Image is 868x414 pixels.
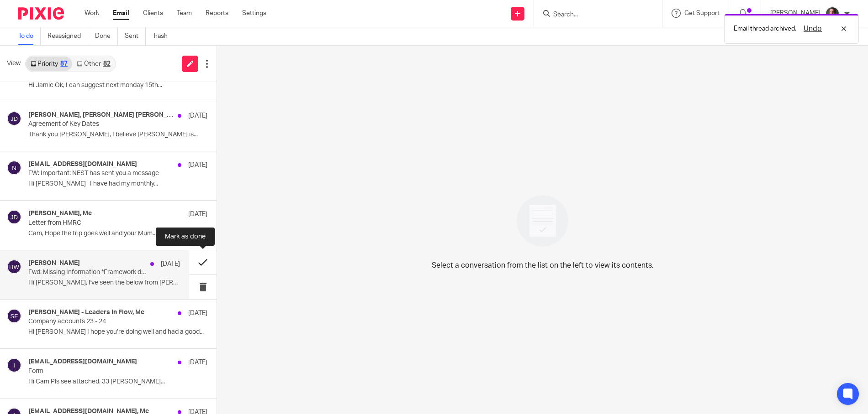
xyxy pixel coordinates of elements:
[28,378,207,386] p: Hi Cam Pls see attached. 33 [PERSON_NAME]...
[60,61,68,67] div: 87
[511,189,574,253] img: image
[188,111,207,120] p: [DATE]
[28,170,172,177] p: FW: Important: NEST has sent you a message
[188,358,207,367] p: [DATE]
[28,160,137,168] h4: [EMAIL_ADDRESS][DOMAIN_NAME]
[28,279,180,287] p: Hi [PERSON_NAME], I've seen the below from [PERSON_NAME] this...
[7,358,21,373] img: svg%3E
[153,27,175,45] a: Trash
[143,9,163,18] a: Clients
[825,6,840,21] img: CP%20Headshot.jpeg
[26,57,72,71] a: Priority87
[28,269,150,276] p: Fwd: Missing Information *Framework details still needed for [PERSON_NAME]*
[28,259,80,267] h4: [PERSON_NAME]
[18,27,41,45] a: To do
[113,9,129,18] a: Email
[7,59,21,68] span: View
[125,27,146,45] a: Sent
[188,160,207,170] p: [DATE]
[28,219,172,227] p: Letter from HMRC
[206,9,228,18] a: Reports
[7,259,21,274] img: svg%3E
[734,24,796,33] p: Email thread archived.
[18,7,64,20] img: Pixie
[28,358,137,366] h4: [EMAIL_ADDRESS][DOMAIN_NAME]
[177,9,192,18] a: Team
[28,82,207,89] p: Hi Jamie Ok, I can suggest next monday 15th...
[28,328,207,336] p: Hi [PERSON_NAME] I hope you’re doing well and had a good...
[28,367,172,375] p: Form
[188,210,207,219] p: [DATE]
[7,111,21,126] img: svg%3E
[801,23,825,34] button: Undo
[28,230,207,238] p: Cam, Hope the trip goes well and your Mum...
[28,120,172,128] p: Agreement of Key Dates
[103,61,111,67] div: 82
[7,210,21,224] img: svg%3E
[432,260,654,271] p: Select a conversation from the list on the left to view its contents.
[28,131,207,139] p: Thank you [PERSON_NAME], I believe [PERSON_NAME] is...
[48,27,88,45] a: Reassigned
[7,309,21,323] img: svg%3E
[242,9,266,18] a: Settings
[7,160,21,175] img: svg%3E
[28,309,144,316] h4: [PERSON_NAME] - Leaders In Flow, Me
[28,180,207,188] p: Hi [PERSON_NAME] I have had my monthly...
[72,57,115,71] a: Other82
[28,210,92,217] h4: [PERSON_NAME], Me
[28,318,172,326] p: Company accounts 23 - 24
[188,309,207,318] p: [DATE]
[161,259,180,269] p: [DATE]
[28,111,173,119] h4: [PERSON_NAME], [PERSON_NAME] [PERSON_NAME]
[95,27,118,45] a: Done
[85,9,99,18] a: Work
